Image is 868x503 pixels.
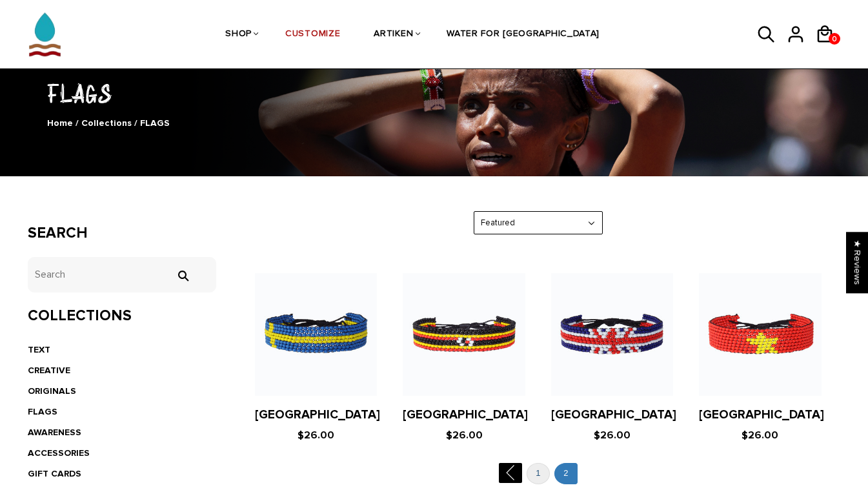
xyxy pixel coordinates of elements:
[28,307,217,325] h3: Collections
[76,118,79,128] span: /
[527,463,550,484] a: 1
[170,270,196,282] input: Search
[446,429,483,442] span: $26.00
[28,385,76,396] a: ORIGINALS
[298,429,334,442] span: $26.00
[285,1,340,69] a: CUSTOMIZE
[28,257,217,293] input: Search
[499,463,522,483] a: 
[28,447,90,458] a: ACCESSORIES
[829,31,840,47] span: 0
[594,429,631,442] span: $26.00
[742,429,778,442] span: $26.00
[81,118,132,128] a: Collections
[225,1,252,69] a: SHOP
[554,463,578,484] a: 2
[140,118,170,128] span: FLAGS
[28,468,81,479] a: GIFT CARDS
[403,407,528,422] a: [GEOGRAPHIC_DATA]
[447,1,600,69] a: WATER FOR [GEOGRAPHIC_DATA]
[374,1,413,69] a: ARTIKEN
[829,33,840,45] a: 0
[28,344,50,355] a: TEXT
[28,427,81,438] a: AWARENESS
[28,365,70,376] a: CREATIVE
[255,407,380,422] a: [GEOGRAPHIC_DATA]
[134,118,137,128] span: /
[699,407,824,422] a: [GEOGRAPHIC_DATA]
[846,232,868,293] div: Click to open Judge.me floating reviews tab
[28,76,841,110] h1: FLAGS
[28,406,57,417] a: FLAGS
[47,118,73,128] a: Home
[551,407,676,422] a: [GEOGRAPHIC_DATA]
[28,224,217,243] h3: Search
